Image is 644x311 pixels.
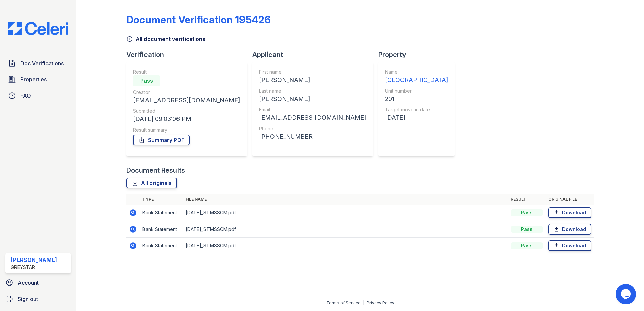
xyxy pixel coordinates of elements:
div: Verification [126,50,252,59]
a: All document verifications [126,35,205,43]
a: FAQ [5,89,71,102]
div: Pass [511,209,543,216]
div: Result summary [133,127,240,133]
div: First name [259,69,366,75]
div: Unit number [385,88,448,94]
th: Type [140,194,183,205]
td: Bank Statement [140,205,183,221]
iframe: chat widget [616,284,637,304]
div: [PHONE_NUMBER] [259,132,366,141]
span: Properties [20,75,47,83]
div: [DATE] 09:03:06 PM [133,114,240,124]
a: Download [548,207,591,218]
span: FAQ [20,92,31,100]
div: [GEOGRAPHIC_DATA] [385,75,448,85]
div: Target move in date [385,106,448,113]
span: Account [18,279,39,287]
td: [DATE]_STMSSCM.pdf [183,205,508,221]
div: Document Verification 195426 [126,13,271,26]
div: Creator [133,89,240,96]
a: Summary PDF [133,135,190,145]
div: Last name [259,88,366,94]
a: Terms of Service [326,300,361,305]
span: Doc Verifications [20,59,64,67]
td: Bank Statement [140,238,183,254]
a: Account [3,276,74,289]
div: Submitted [133,108,240,114]
th: Original file [546,194,594,205]
div: Property [378,50,460,59]
div: Greystar [11,264,57,271]
div: [EMAIL_ADDRESS][DOMAIN_NAME] [259,113,366,123]
div: Pass [511,226,543,233]
div: Name [385,69,448,75]
div: | [363,300,364,305]
img: CE_Logo_Blue-a8612792a0a2168367f1c8372b55b34899dd931a85d93a1a3d3e32e68fde9ad4.png [3,22,74,35]
a: Name [GEOGRAPHIC_DATA] [385,69,448,85]
div: [PERSON_NAME] [11,256,57,264]
div: [PERSON_NAME] [259,94,366,104]
a: Privacy Policy [367,300,394,305]
div: [PERSON_NAME] [259,75,366,85]
a: Download [548,240,591,251]
div: [EMAIL_ADDRESS][DOMAIN_NAME] [133,96,240,105]
th: File name [183,194,508,205]
a: Sign out [3,292,74,306]
div: Applicant [252,50,378,59]
th: Result [508,194,546,205]
div: Pass [133,75,160,86]
div: [DATE] [385,113,448,123]
div: Document Results [126,166,185,175]
a: All originals [126,178,177,188]
a: Doc Verifications [5,57,71,70]
div: Pass [511,242,543,249]
td: [DATE]_STMSSCM.pdf [183,221,508,238]
div: 201 [385,94,448,104]
div: Result [133,69,240,75]
span: Sign out [18,295,38,303]
div: Phone [259,125,366,132]
div: Email [259,106,366,113]
a: Properties [5,73,71,86]
td: [DATE]_STMSSCM.pdf [183,238,508,254]
a: Download [548,224,591,235]
td: Bank Statement [140,221,183,238]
